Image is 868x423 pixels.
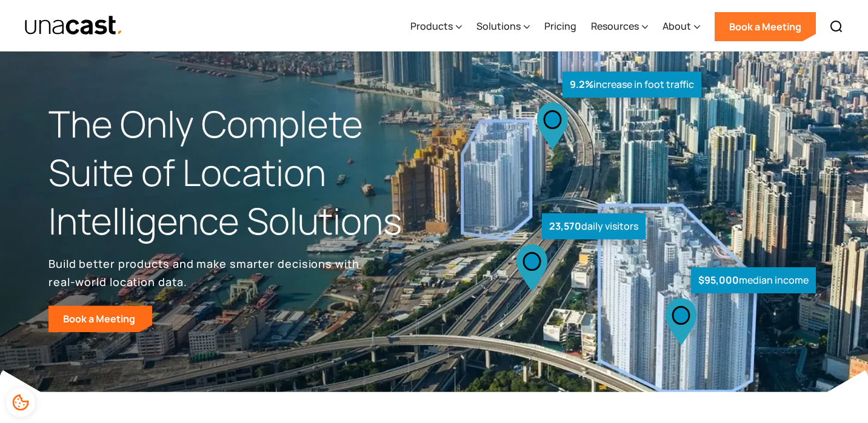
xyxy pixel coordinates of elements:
div: Products [410,19,453,33]
div: median income [691,267,816,293]
div: increase in foot traffic [563,72,701,98]
div: Products [410,2,462,52]
div: Cookie Preferences [6,388,35,417]
div: Solutions [476,2,530,52]
p: Build better products and make smarter decisions with real-world location data. [48,255,364,291]
div: daily visitors [542,213,646,239]
a: Book a Meeting [48,305,152,332]
strong: 9.2% [570,78,593,91]
div: Solutions [476,19,521,33]
img: Search icon [829,19,844,34]
div: About [663,2,700,52]
img: Unacast text logo [24,15,123,36]
div: Resources [591,2,648,52]
strong: $95,000 [698,273,739,287]
a: home [24,15,123,36]
div: About [663,19,691,33]
a: Pricing [544,2,576,52]
div: Resources [591,19,639,33]
a: Book a Meeting [715,12,816,41]
strong: 23,570 [549,219,581,233]
h1: The Only Complete Suite of Location Intelligence Solutions [48,100,434,245]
